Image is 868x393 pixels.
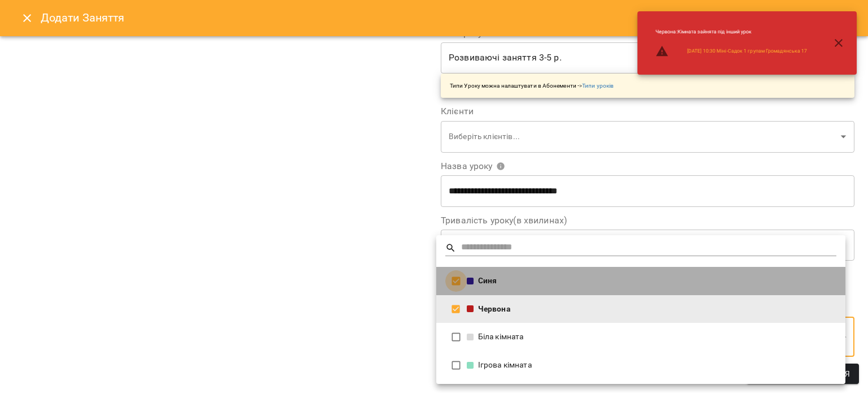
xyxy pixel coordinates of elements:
div: Біла кімната [467,331,836,343]
a: [DATE] 10:30 Міні-Садок 1 групам Громадянська 17 [687,47,808,55]
div: Ігрова кімната [467,360,836,371]
div: Синя [467,275,836,287]
div: Червона [467,304,836,315]
li: Червона : Кімната зайнята під інший урок [646,24,817,40]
